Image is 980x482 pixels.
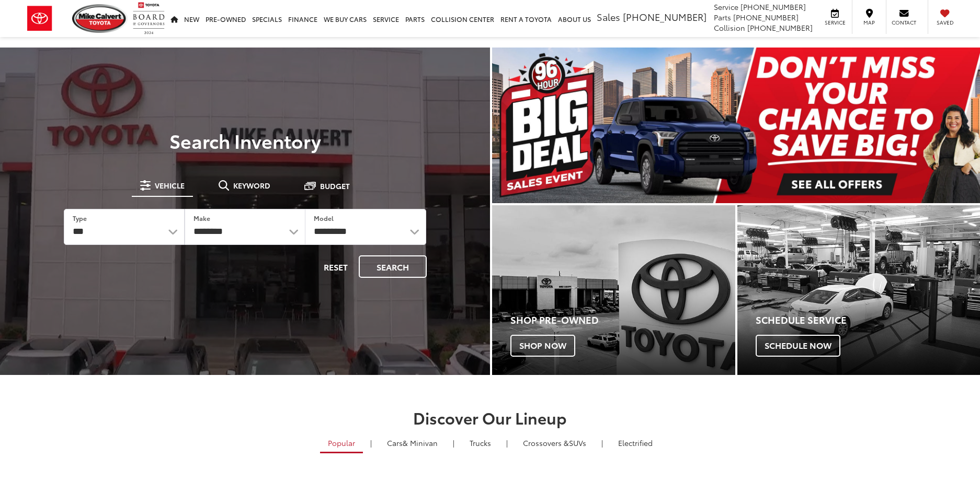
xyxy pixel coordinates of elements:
label: Type [73,214,87,222]
span: Crossovers & [523,438,569,448]
span: [PHONE_NUMBER] [623,10,706,23]
li: | [599,438,606,448]
a: Trucks [462,434,499,452]
span: Keyword [233,182,270,189]
span: Vehicle [155,182,185,189]
div: carousel slide number 1 of 1 [492,48,980,203]
button: Search [359,255,427,278]
h2: Discover Our Lineup [121,409,859,426]
button: Reset [315,255,357,278]
span: Service [823,19,847,26]
span: Parts [714,12,731,22]
label: Model [314,214,334,222]
h4: Shop Pre-Owned [510,315,735,325]
span: Budget [320,182,350,190]
img: Mike Calvert Toyota [72,4,128,33]
img: Big Deal Sales Event [492,48,980,203]
span: [PHONE_NUMBER] [733,12,799,22]
span: Schedule Now [756,335,840,357]
a: Electrified [610,434,660,452]
a: SUVs [515,434,594,452]
span: Collision [714,22,745,33]
a: Cars [379,434,446,452]
span: Shop Now [510,335,575,357]
li: | [450,438,457,448]
a: Popular [320,434,363,453]
div: Toyota [492,205,735,375]
span: Saved [933,19,956,26]
label: Make [193,214,210,222]
span: [PHONE_NUMBER] [740,2,806,12]
h3: Search Inventory [44,130,446,151]
span: Contact [892,19,916,26]
li: | [368,438,374,448]
li: | [504,438,510,448]
span: Map [858,19,881,26]
span: [PHONE_NUMBER] [747,22,813,33]
span: Service [714,2,738,12]
span: & Minivan [403,438,438,448]
a: Shop Pre-Owned Shop Now [492,205,735,375]
span: Sales [597,10,620,23]
section: Carousel section with vehicle pictures - may contain disclaimers. [492,48,980,203]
